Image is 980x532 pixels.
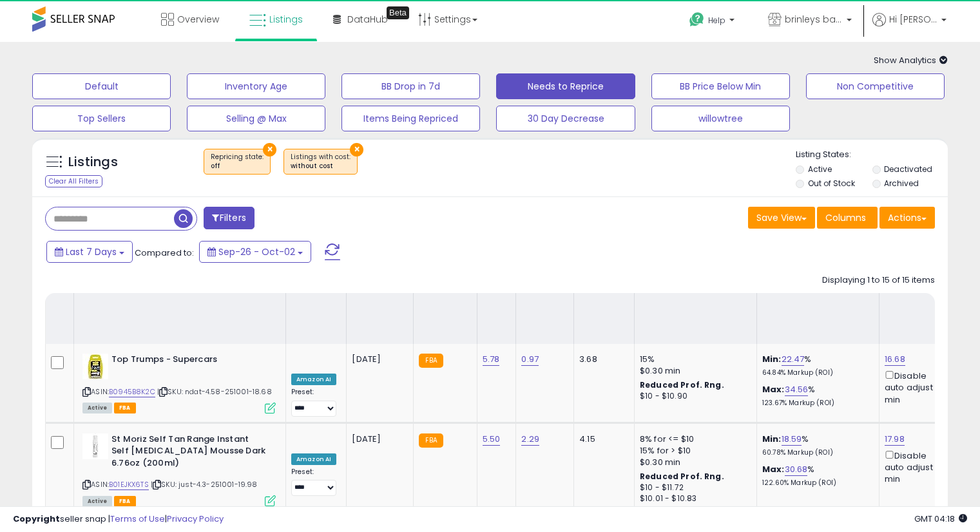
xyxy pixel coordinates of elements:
[32,73,171,99] button: Default
[651,73,790,99] button: BB Price Below Min
[82,354,276,412] div: ASIN:
[13,513,60,525] strong: Copyright
[263,143,276,157] button: ×
[679,2,747,42] a: Help
[211,162,264,171] div: off
[483,433,501,446] a: 5.50
[885,353,905,366] a: 16.68
[109,479,149,490] a: B01EJKX6TS
[884,164,932,175] label: Deactivated
[762,433,869,457] div: %
[762,448,869,457] p: 60.78% Markup (ROI)
[66,245,117,258] span: Last 7 Days
[151,479,258,489] span: | SKU: just-4.3-251001-19.98
[291,374,336,385] div: Amazon AI
[879,207,935,229] button: Actions
[640,482,747,493] div: $10 - $11.72
[651,106,790,131] button: willowtree
[884,178,919,189] label: Archived
[291,388,336,417] div: Preset:
[419,354,443,368] small: FBA
[291,453,336,465] div: Amazon AI
[46,241,133,263] button: Last 7 Days
[187,106,325,131] button: Selling @ Max
[782,433,802,446] a: 18.59
[640,379,724,390] b: Reduced Prof. Rng.
[32,106,171,131] button: Top Sellers
[640,391,747,402] div: $10 - $10.90
[291,468,336,497] div: Preset:
[157,386,272,397] span: | SKU: ndat-4.58-251001-18.68
[579,433,624,445] div: 4.15
[347,13,388,26] span: DataHub
[762,354,869,377] div: %
[762,383,785,395] b: Max:
[762,479,869,488] p: 122.60% Markup (ROI)
[874,54,948,66] span: Show Analytics
[111,433,268,473] b: St Moriz Self Tan Range Instant Self [MEDICAL_DATA] Mousse Dark 6.76oz (200ml)
[817,207,878,229] button: Columns
[291,152,351,171] span: Listings with cost :
[872,13,946,42] a: Hi [PERSON_NAME]
[808,164,832,175] label: Active
[82,354,108,379] img: 41QSNm-98QL._SL40_.jpg
[762,384,869,408] div: %
[68,153,118,171] h5: Listings
[785,463,808,476] a: 30.68
[341,106,480,131] button: Items Being Repriced
[914,513,967,525] span: 2025-10-10 04:18 GMT
[689,12,705,28] i: Get Help
[640,471,724,482] b: Reduced Prof. Rng.
[748,207,815,229] button: Save View
[82,433,108,459] img: 21IZ7WPjbQL._SL40_.jpg
[822,274,935,287] div: Displaying 1 to 15 of 15 items
[496,106,635,131] button: 30 Day Decrease
[762,368,869,377] p: 64.84% Markup (ROI)
[341,73,480,99] button: BB Drop in 7d
[199,241,311,263] button: Sep-26 - Oct-02
[291,162,351,171] div: without cost
[885,448,946,486] div: Disable auto adjust min
[762,353,782,365] b: Min:
[640,354,747,365] div: 15%
[187,73,325,99] button: Inventory Age
[762,433,782,445] b: Min:
[708,15,725,26] span: Help
[640,457,747,468] div: $0.30 min
[521,433,539,446] a: 2.29
[640,433,747,445] div: 8% for <= $10
[350,143,363,157] button: ×
[762,464,869,488] div: %
[204,207,254,229] button: Filters
[352,433,403,445] div: [DATE]
[114,403,136,413] span: FBA
[579,354,624,365] div: 3.68
[762,399,869,408] p: 123.67% Markup (ROI)
[782,353,805,366] a: 22.47
[167,513,224,525] a: Privacy Policy
[177,13,219,26] span: Overview
[885,433,905,446] a: 17.98
[785,383,809,396] a: 34.56
[640,365,747,377] div: $0.30 min
[135,247,194,259] span: Compared to:
[825,211,866,224] span: Columns
[889,13,937,26] span: Hi [PERSON_NAME]
[419,433,443,448] small: FBA
[640,493,747,504] div: $10.01 - $10.83
[808,178,855,189] label: Out of Stock
[796,149,948,161] p: Listing States:
[521,353,539,366] a: 0.97
[762,463,785,475] b: Max:
[269,13,303,26] span: Listings
[806,73,945,99] button: Non Competitive
[82,403,112,413] span: All listings currently available for purchase on Amazon
[218,245,295,258] span: Sep-26 - Oct-02
[640,445,747,457] div: 15% for > $10
[45,175,102,187] div: Clear All Filters
[483,353,500,366] a: 5.78
[352,354,403,365] div: [DATE]
[109,386,155,397] a: B0945B8K2C
[13,513,224,526] div: seller snap | |
[387,6,409,19] div: Tooltip anchor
